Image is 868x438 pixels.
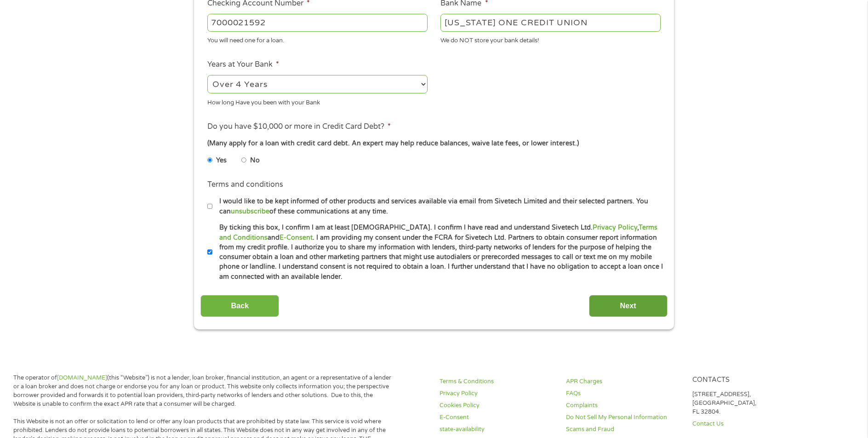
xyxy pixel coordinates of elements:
label: Years at Your Bank [207,60,279,69]
p: The operator of (this “Website”) is not a lender, loan broker, financial institution, an agent or... [13,374,393,409]
label: Terms and conditions [207,180,283,190]
a: E-Consent [440,413,555,422]
a: FAQs [566,389,681,398]
a: Terms and Conditions [219,224,657,241]
input: Back [200,295,279,317]
p: [STREET_ADDRESS], [GEOGRAPHIC_DATA], FL 32804. [692,390,808,416]
a: Do Not Sell My Personal Information [566,413,681,422]
a: Cookies Policy [440,401,555,410]
a: [DOMAIN_NAME] [57,374,107,381]
a: unsubscribe [231,207,269,215]
h4: Contacts [692,376,808,385]
a: APR Charges [566,377,681,386]
label: By ticking this box, I confirm I am at least [DEMOGRAPHIC_DATA]. I confirm I have read and unders... [212,223,663,282]
div: You will need one for a loan. [207,33,428,46]
a: Scams and Fraud [566,425,681,434]
a: Complaints [566,401,681,410]
div: (Many apply for a loan with credit card debt. An expert may help reduce balances, waive late fees... [207,138,661,149]
label: No [250,156,260,166]
div: We do NOT store your bank details! [440,33,661,46]
label: Yes [216,156,227,166]
a: state-availability [440,425,555,434]
input: 345634636 [207,14,428,31]
label: Do you have $10,000 or more in Credit Card Debt? [207,122,391,132]
a: E-Consent [280,234,313,242]
a: Contact Us [692,420,808,428]
a: Privacy Policy [440,389,555,398]
a: Privacy Policy [593,224,637,231]
input: Next [589,295,668,317]
div: How long Have you been with your Bank [207,95,428,108]
a: Terms & Conditions [440,377,555,386]
label: I would like to be kept informed of other products and services available via email from Sivetech... [212,196,663,216]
